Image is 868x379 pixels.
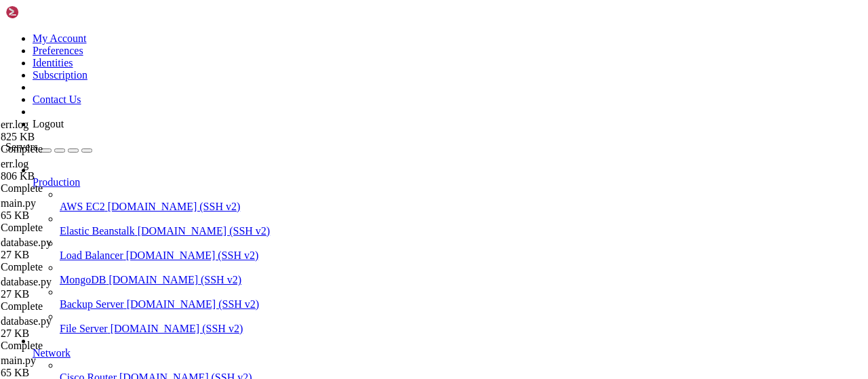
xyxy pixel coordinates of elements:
div: 27 KB [1,249,136,261]
div: Complete [1,222,136,234]
div: 27 KB [1,288,136,300]
span: database.py [1,315,52,327]
div: 825 KB [1,131,136,143]
span: main.py [1,355,136,379]
span: err.log [1,119,28,130]
div: Complete [1,261,136,273]
span: err.log [1,158,136,182]
span: database.py [1,237,136,261]
div: Complete [1,182,136,195]
span: main.py [1,355,36,366]
span: main.py [1,197,136,222]
span: database.py [1,276,52,287]
div: 27 KB [1,327,136,340]
span: database.py [1,237,52,248]
span: main.py [1,197,36,209]
span: err.log [1,158,28,169]
div: Complete [1,143,136,155]
div: 65 KB [1,210,136,222]
div: Complete [1,300,136,313]
div: 806 KB [1,170,136,182]
span: err.log [1,119,136,143]
span: database.py [1,315,136,340]
div: 65 KB [1,367,136,379]
div: Complete [1,340,136,352]
span: database.py [1,276,136,300]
